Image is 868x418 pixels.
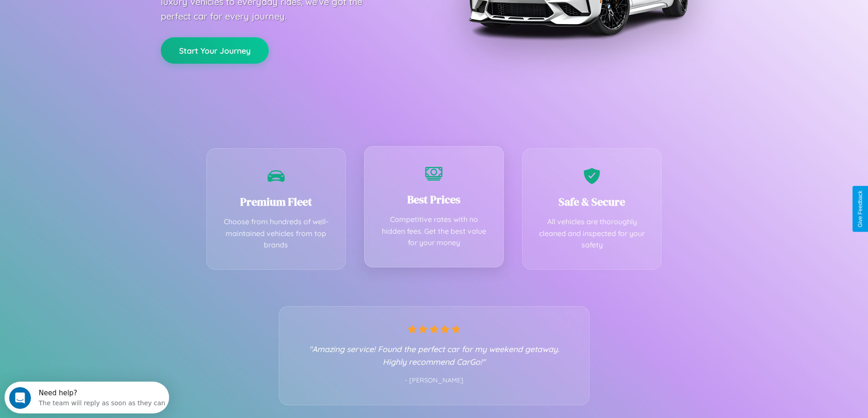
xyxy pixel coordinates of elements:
[378,192,490,207] h3: Best Prices
[298,375,571,387] p: - [PERSON_NAME]
[5,382,169,413] iframe: Intercom live chat discovery launcher
[34,8,161,15] div: Need help?
[9,387,31,409] iframe: Intercom live chat
[221,194,332,209] h3: Premium Fleet
[857,191,863,227] div: Give Feedback
[298,342,571,368] p: "Amazing service! Found the perfect car for my weekend getaway. Highly recommend CarGo!"
[161,37,269,64] button: Start Your Journey
[4,4,169,29] div: Open Intercom Messenger
[221,216,332,251] p: Choose from hundreds of well-maintained vehicles from top brands
[378,214,490,249] p: Competitive rates with no hidden fees. Get the best value for your money
[34,15,161,25] div: The team will reply as soon as they can
[536,216,648,251] p: All vehicles are thoroughly cleaned and inspected for your safety
[536,194,648,209] h3: Safe & Secure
